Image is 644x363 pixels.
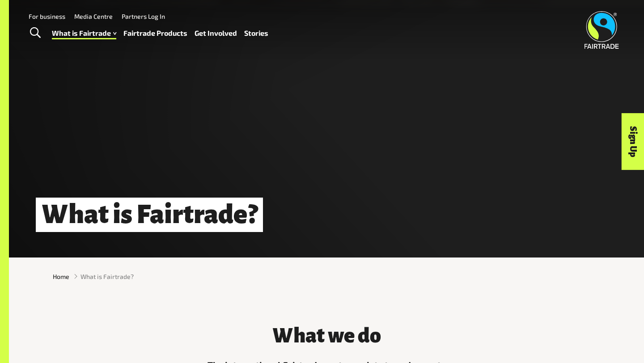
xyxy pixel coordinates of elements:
[24,22,46,44] a: Toggle Search
[195,27,237,40] a: Get Involved
[36,198,263,232] h1: What is Fairtrade?
[123,27,187,40] a: Fairtrade Products
[74,13,113,20] a: Media Centre
[585,11,619,49] img: Fairtrade Australia New Zealand logo
[80,272,134,281] span: What is Fairtrade?
[52,27,116,40] a: What is Fairtrade
[122,13,165,20] a: Partners Log In
[192,325,461,347] h3: What we do
[244,27,268,40] a: Stories
[53,272,69,281] a: Home
[29,13,65,20] a: For business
